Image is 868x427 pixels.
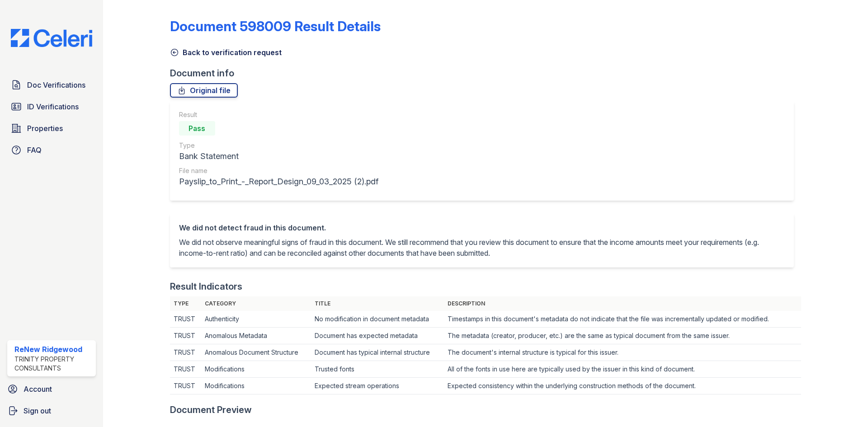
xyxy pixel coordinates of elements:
[170,328,202,344] td: TRUST
[4,402,99,420] a: Sign out
[14,344,92,355] div: ReNew Ridgewood
[179,110,378,119] div: Result
[311,378,444,394] td: Expected stream operations
[444,361,801,378] td: All of the fonts in use here are typically used by the issuer in this kind of document.
[179,222,785,233] div: We did not detect fraud in this document.
[14,355,92,373] div: Trinity Property Consultants
[170,47,282,58] a: Back to verification request
[4,380,99,398] a: Account
[201,361,311,378] td: Modifications
[170,361,202,378] td: TRUST
[24,384,52,394] span: Account
[201,328,311,344] td: Anomalous Metadata
[7,98,96,116] a: ID Verifications
[27,123,63,134] span: Properties
[179,150,378,163] div: Bank Statement
[444,296,801,311] th: Description
[201,296,311,311] th: Category
[311,311,444,328] td: No modification in document metadata
[170,311,202,328] td: TRUST
[170,83,238,98] a: Original file
[311,344,444,361] td: Document has typical internal structure
[170,296,202,311] th: Type
[311,361,444,378] td: Trusted fonts
[311,328,444,344] td: Document has expected metadata
[170,280,242,293] div: Result Indicators
[170,404,252,416] div: Document Preview
[201,378,311,394] td: Modifications
[830,391,859,418] iframe: chat widget
[170,67,801,80] div: Document info
[7,119,96,137] a: Properties
[7,141,96,159] a: FAQ
[27,101,79,112] span: ID Verifications
[170,378,202,394] td: TRUST
[24,405,51,416] span: Sign out
[4,29,99,47] img: CE_Logo_Blue-a8612792a0a2168367f1c8372b55b34899dd931a85d93a1a3d3e32e68fde9ad4.png
[7,76,96,94] a: Doc Verifications
[179,166,378,175] div: File name
[179,237,785,258] p: We did not observe meaningful signs of fraud in this document. We still recommend that you review...
[27,145,42,155] span: FAQ
[311,296,444,311] th: Title
[444,328,801,344] td: The metadata (creator, producer, etc.) are the same as typical document from the same issuer.
[201,344,311,361] td: Anomalous Document Structure
[444,344,801,361] td: The document's internal structure is typical for this issuer.
[444,311,801,328] td: Timestamps in this document's metadata do not indicate that the file was incrementally updated or...
[170,344,202,361] td: TRUST
[179,141,378,150] div: Type
[179,121,215,136] div: Pass
[179,175,378,188] div: Payslip_to_Print_-_Report_Design_09_03_2025 (2).pdf
[170,18,381,34] a: Document 598009 Result Details
[27,80,85,90] span: Doc Verifications
[444,378,801,394] td: Expected consistency within the underlying construction methods of the document.
[201,311,311,328] td: Authenticity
